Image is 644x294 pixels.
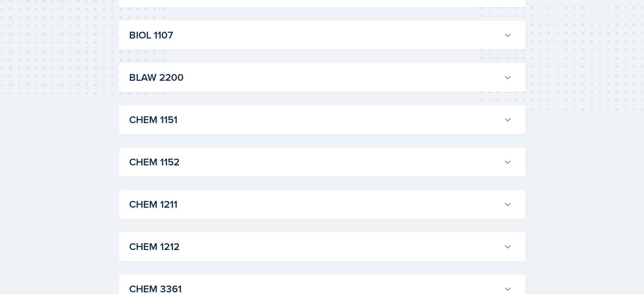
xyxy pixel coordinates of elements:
button: CHEM 1152 [127,153,514,171]
h3: BLAW 2200 [129,70,500,85]
button: CHEM 1151 [127,110,514,129]
h3: CHEM 1211 [129,197,500,212]
h3: CHEM 1152 [129,154,500,170]
button: BLAW 2200 [127,68,514,87]
h3: CHEM 1212 [129,239,500,254]
button: CHEM 1211 [127,195,514,214]
h3: CHEM 1151 [129,112,500,127]
button: BIOL 1107 [127,26,514,44]
h3: BIOL 1107 [129,27,500,43]
button: CHEM 1212 [127,237,514,256]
